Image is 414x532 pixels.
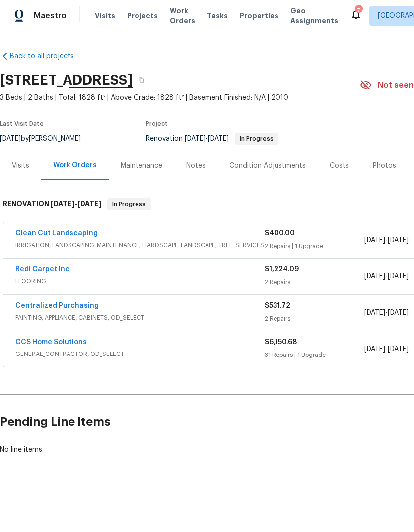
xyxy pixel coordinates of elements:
div: Photos [373,161,396,171]
span: In Progress [236,136,277,142]
span: Geo Assignments [290,6,338,26]
span: [DATE] [388,309,409,316]
span: [DATE] [185,135,206,142]
span: GENERAL_CONTRACTOR, OD_SELECT [15,349,265,359]
span: [DATE] [364,273,385,280]
span: [DATE] [388,237,409,244]
div: Notes [186,161,206,171]
span: - [364,271,409,281]
span: [DATE] [364,237,385,244]
div: Costs [330,161,349,171]
a: CCS Home Solutions [15,339,87,346]
span: [DATE] [388,273,409,280]
span: [DATE] [77,200,101,207]
span: - [51,200,101,207]
div: 31 Repairs | 1 Upgrade [265,350,364,360]
span: $1,224.09 [265,266,299,273]
button: Copy Address [133,71,150,89]
span: - [364,235,409,245]
span: Work Orders [170,6,195,26]
span: $6,150.68 [265,339,297,346]
span: Renovation [146,135,278,142]
div: 7 [355,6,362,16]
span: - [364,308,409,318]
span: Properties [240,11,278,21]
span: [DATE] [51,200,74,207]
span: IRRIGATION, LANDSCAPING_MAINTENANCE, HARDSCAPE_LANDSCAPE, TREE_SERVICES [15,240,265,250]
a: Clean Cut Landscaping [15,230,98,237]
div: Visits [12,161,29,171]
span: Project [146,121,168,127]
span: Projects [127,11,158,21]
span: FLOORING [15,276,265,286]
span: - [364,344,409,354]
span: PAINTING, APPLIANCE, CABINETS, OD_SELECT [15,313,265,323]
div: 2 Repairs | 1 Upgrade [265,241,364,251]
span: [DATE] [364,346,385,353]
h6: RENOVATION [3,198,101,210]
a: Centralized Purchasing [15,302,99,309]
span: Maestro [34,11,67,21]
div: 2 Repairs [265,314,364,324]
a: Redi Carpet Inc [15,266,69,273]
span: $400.00 [265,230,295,237]
div: 2 Repairs [265,277,364,287]
div: Maintenance [121,161,162,171]
span: In Progress [108,199,150,209]
span: Tasks [207,12,228,19]
span: - [185,135,229,142]
span: [DATE] [388,346,409,353]
div: Work Orders [53,160,97,170]
span: [DATE] [208,135,229,142]
span: [DATE] [364,309,385,316]
span: Visits [95,11,115,21]
span: $531.72 [265,302,290,309]
div: Condition Adjustments [229,161,306,171]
